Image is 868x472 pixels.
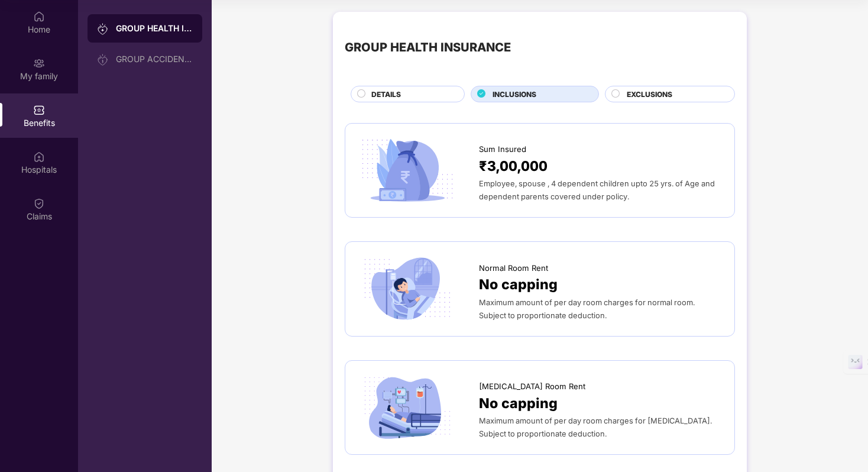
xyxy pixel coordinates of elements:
[116,54,193,64] div: GROUP ACCIDENTAL INSURANCE
[493,89,536,100] span: INCLUSIONS
[33,104,45,116] img: svg+xml;base64,PHN2ZyBpZD0iQmVuZWZpdHMiIHhtbG5zPSJodHRwOi8vd3d3LnczLm9yZy8yMDAwL3N2ZyIgd2lkdGg9Ij...
[479,156,548,177] span: ₹3,00,000
[479,380,585,393] span: [MEDICAL_DATA] Room Rent
[357,135,458,205] img: icon
[479,393,558,414] span: No capping
[33,11,45,22] img: svg+xml;base64,PHN2ZyBpZD0iSG9tZSIgeG1sbnM9Imh0dHA6Ly93d3cudzMub3JnLzIwMDAvc3ZnIiB3aWR0aD0iMjAiIG...
[479,179,715,201] span: Employee, spouse , 4 dependent children upto 25 yrs. of Age and dependent parents covered under p...
[357,373,458,442] img: icon
[479,274,558,295] span: No capping
[479,143,526,156] span: Sum Insured
[33,198,45,209] img: svg+xml;base64,PHN2ZyBpZD0iQ2xhaW0iIHhtbG5zPSJodHRwOi8vd3d3LnczLm9yZy8yMDAwL3N2ZyIgd2lkdGg9IjIwIi...
[33,151,45,163] img: svg+xml;base64,PHN2ZyBpZD0iSG9zcGl0YWxzIiB4bWxucz0iaHR0cDovL3d3dy53My5vcmcvMjAwMC9zdmciIHdpZHRoPS...
[345,38,511,57] div: GROUP HEALTH INSURANCE
[627,89,672,100] span: EXCLUSIONS
[479,262,548,274] span: Normal Room Rent
[116,22,193,34] div: GROUP HEALTH INSURANCE
[371,89,401,100] span: DETAILS
[479,298,695,320] span: Maximum amount of per day room charges for normal room. Subject to proportionate deduction.
[357,254,458,324] img: icon
[33,57,45,69] img: svg+xml;base64,PHN2ZyB3aWR0aD0iMjAiIGhlaWdodD0iMjAiIHZpZXdCb3g9IjAgMCAyMCAyMCIgZmlsbD0ibm9uZSIgeG...
[97,23,109,35] img: svg+xml;base64,PHN2ZyB3aWR0aD0iMjAiIGhlaWdodD0iMjAiIHZpZXdCb3g9IjAgMCAyMCAyMCIgZmlsbD0ibm9uZSIgeG...
[97,54,109,66] img: svg+xml;base64,PHN2ZyB3aWR0aD0iMjAiIGhlaWdodD0iMjAiIHZpZXdCb3g9IjAgMCAyMCAyMCIgZmlsbD0ibm9uZSIgeG...
[479,416,712,438] span: Maximum amount of per day room charges for [MEDICAL_DATA]. Subject to proportionate deduction.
